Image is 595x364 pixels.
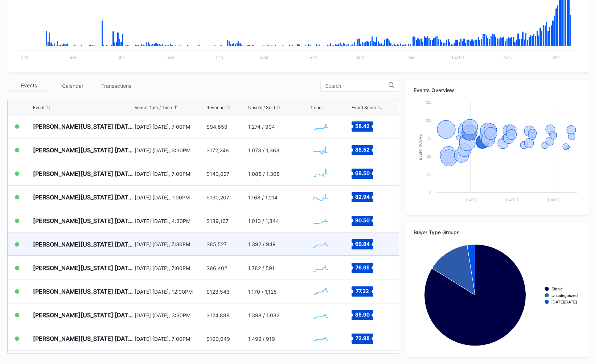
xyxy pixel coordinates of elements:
div: [DATE] [DATE], 7:00PM [135,171,205,177]
text: Event Score [418,134,422,160]
div: 1,492 / 919 [248,336,275,342]
text: 76.95 [355,264,369,270]
text: May [357,55,365,60]
text: 68.50 [355,170,370,176]
div: [DATE] [DATE], 3:30PM [135,147,205,153]
div: $143,027 [206,171,229,177]
div: [DATE] [DATE], 3:30PM [135,312,205,318]
input: Search [325,83,389,89]
div: 1,274 / 904 [248,124,275,130]
svg: Chart title [310,306,332,324]
div: 1,013 / 1,344 [248,218,279,224]
svg: Chart title [310,188,332,206]
text: Apr [310,55,317,60]
text: 125 [425,100,431,104]
text: 75 [427,136,431,140]
div: $123,543 [206,289,230,295]
svg: Chart title [310,165,332,183]
div: [PERSON_NAME][US_STATE] [DATE] Afternoon [33,194,133,201]
text: 90.50 [355,217,370,223]
text: 25 [427,172,431,176]
text: 58.42 [355,123,370,129]
div: $124,888 [206,312,230,318]
div: [PERSON_NAME][US_STATE] [DATE] Evening [33,335,133,342]
div: Trend [310,105,321,110]
text: Jun [407,55,414,60]
div: [PERSON_NAME][US_STATE] [DATE] Afternoon [33,146,133,154]
text: Sep [553,55,559,60]
svg: Chart title [310,259,332,277]
text: [DATE] [464,198,476,202]
text: 82.94 [355,194,370,200]
div: Venue Date / Time [135,105,172,110]
div: $100,049 [206,336,230,342]
div: Calendar [51,80,94,91]
text: [DATE] [548,198,560,202]
svg: Chart title [414,99,580,207]
div: [DATE] [DATE], 4:30PM [135,218,205,224]
div: $172,248 [206,147,229,153]
div: 1,073 / 1,363 [248,147,279,153]
text: 50 [427,154,431,158]
text: Dec [118,55,125,60]
text: Nov [69,55,78,60]
div: Events Overview [414,87,580,93]
text: [DATE] [506,198,518,202]
div: Unsold / Sold [248,105,275,110]
div: $66,402 [206,265,227,271]
div: [PERSON_NAME][US_STATE] [DATE] Morning [33,288,133,295]
text: Feb [216,55,223,60]
text: Aug [503,55,511,60]
div: 1,085 / 1,308 [248,171,280,177]
div: 1,782 / 591 [248,265,275,271]
div: Buyer Type Groups [414,229,580,235]
div: Event Score [352,105,376,110]
text: Single [551,287,563,291]
text: 85.52 [355,146,370,153]
div: Revenue [206,105,225,110]
div: $94,659 [206,124,227,130]
svg: Chart title [310,330,332,348]
div: 1,170 / 1,125 [248,289,277,295]
text: Jan [167,55,174,60]
div: Transactions [94,80,138,91]
text: 69.84 [355,240,370,247]
div: [PERSON_NAME][US_STATE] [DATE] Evening [33,264,133,272]
div: $139,167 [206,218,229,224]
text: 72.98 [355,335,369,341]
div: [PERSON_NAME][US_STATE] [DATE] Evening [33,217,133,224]
div: [DATE] [DATE], 12:00PM [135,289,205,295]
text: 77.32 [356,288,369,294]
div: [PERSON_NAME][US_STATE] [DATE] Evening [33,170,133,177]
text: [DATE] [452,55,464,60]
div: [DATE] [DATE], 7:00PM [135,336,205,342]
div: [PERSON_NAME][US_STATE] [DATE] Evening [33,241,133,248]
div: [DATE] [DATE], 7:30PM [135,241,205,247]
div: [DATE] [DATE], 1:00PM [135,194,205,200]
div: [PERSON_NAME][US_STATE] [DATE] Evening [33,123,133,130]
text: 85.90 [355,311,370,318]
text: [DATE][DATE] [551,300,577,304]
div: Events [7,80,51,91]
svg: Chart title [310,235,332,253]
text: Mar [260,55,268,60]
div: Event [33,105,45,110]
div: 1,392 / 949 [248,241,276,247]
svg: Chart title [310,117,332,136]
svg: Chart title [310,141,332,159]
text: 100 [425,118,431,123]
div: [DATE] [DATE], 7:00PM [135,124,205,130]
div: 1,398 / 1,032 [248,312,279,318]
text: Oct [21,55,28,60]
div: [DATE] [DATE], 7:00PM [135,265,205,271]
svg: Chart title [310,282,332,301]
div: [PERSON_NAME][US_STATE] [DATE] Afternoon [33,311,133,319]
div: $130,207 [206,194,229,200]
div: $85,527 [206,241,227,247]
text: Uncategorized [551,293,578,298]
div: 1,168 / 1,214 [248,194,278,200]
text: 0 [429,190,431,194]
svg: Chart title [414,241,580,349]
svg: Chart title [310,212,332,230]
